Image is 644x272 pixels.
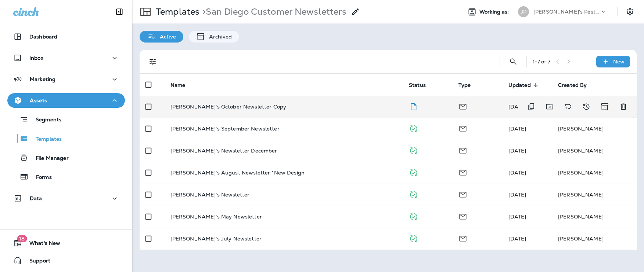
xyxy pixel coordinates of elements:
span: Working as: [479,9,511,15]
p: Data [30,195,42,201]
p: [PERSON_NAME]'s August Newsletter *New Design [170,170,305,176]
span: Shannon Davis [508,169,526,176]
button: Forms [7,169,125,184]
button: Templates [7,131,125,146]
p: [PERSON_NAME]'s May Newsletter [170,214,262,220]
button: Support [7,253,125,268]
button: Delete [616,99,631,114]
span: Shannon Davis [508,235,526,242]
span: Published [409,125,418,131]
span: What's New [22,240,60,249]
span: Updated [508,82,540,88]
span: Name [170,82,186,88]
div: JP [518,6,529,17]
p: Assets [30,98,47,103]
p: [PERSON_NAME]'s September Newsletter [170,126,280,132]
td: [PERSON_NAME] [552,140,637,162]
button: 18What's New [7,236,125,250]
td: [PERSON_NAME] [552,118,637,140]
span: Email [458,125,467,131]
p: Templates [153,6,199,17]
span: Type [458,82,471,88]
div: 1 - 7 of 7 [533,59,550,65]
span: Name [170,82,195,88]
span: Shannon Davis [508,213,526,220]
button: Segments [7,111,125,127]
span: Draft [409,103,418,109]
p: [PERSON_NAME]'s Pest Control - [GEOGRAPHIC_DATA] [533,9,600,15]
button: Search Templates [506,54,521,69]
span: Email [458,147,467,153]
span: Email [458,169,467,175]
span: Shannon Davis [508,125,526,132]
span: Published [409,147,418,153]
span: Published [409,191,418,197]
p: Templates [28,136,62,143]
span: Created By [558,82,587,88]
p: File Manager [28,155,69,162]
p: New [613,59,625,65]
span: J-P Scoville [508,191,526,198]
button: Marketing [7,72,125,87]
p: [PERSON_NAME]'s Newsletter December [170,148,277,154]
span: Support [22,258,50,267]
button: View Changelog [579,99,594,114]
p: [PERSON_NAME]'s July Newsletter [170,236,262,242]
button: Filters [145,54,160,69]
button: Add tags [561,99,575,114]
span: Status [409,82,435,88]
p: [PERSON_NAME]'s October Newsletter Copy [170,104,286,110]
button: Move to folder [542,99,557,114]
span: Published [409,169,418,175]
p: Segments [28,117,61,124]
span: Shannon Davis [508,147,526,154]
p: Forms [29,174,52,181]
span: Email [458,103,467,109]
span: Email [458,213,467,219]
button: Dashboard [7,29,125,44]
button: Data [7,191,125,206]
button: Collapse Sidebar [109,4,130,19]
span: Type [458,82,480,88]
span: 18 [17,235,27,242]
span: Email [458,235,467,241]
p: Active [156,34,176,40]
span: Email [458,191,467,197]
p: Archived [205,34,232,40]
span: Published [409,235,418,241]
button: File Manager [7,150,125,165]
span: Shannon Davis [508,103,526,110]
td: [PERSON_NAME] [552,184,637,206]
button: Duplicate [524,99,539,114]
button: Settings [623,5,637,18]
td: [PERSON_NAME] [552,162,637,184]
button: Archive [597,99,612,114]
td: [PERSON_NAME] [552,206,637,228]
p: Inbox [29,55,43,61]
span: Updated [508,82,531,88]
td: [PERSON_NAME] [552,228,637,250]
span: Status [409,82,426,88]
button: Assets [7,93,125,108]
p: [PERSON_NAME]'s Newsletter [170,192,250,198]
p: Marketing [30,76,55,82]
button: Inbox [7,51,125,65]
p: San Diego Customer Newsletters [199,6,346,17]
span: Published [409,213,418,219]
span: Created By [558,82,596,88]
p: Dashboard [29,34,57,40]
